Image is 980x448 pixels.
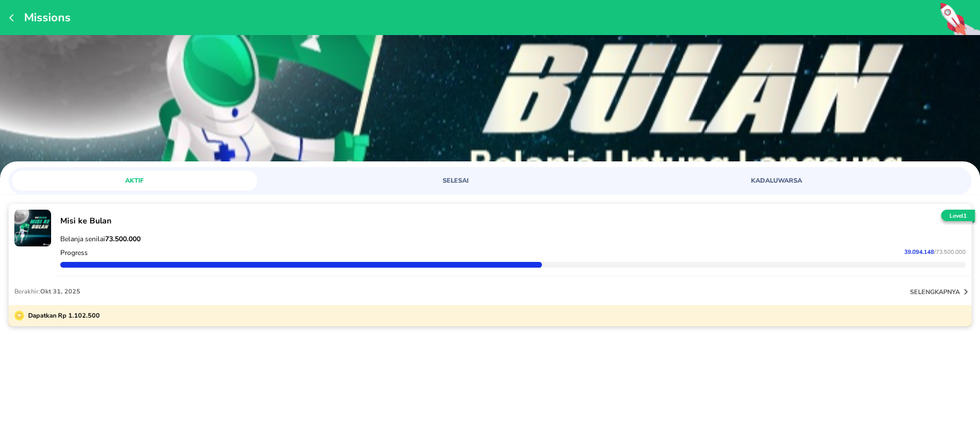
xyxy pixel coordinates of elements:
[12,171,326,191] a: AKTIF
[60,248,88,257] p: Progress
[40,287,80,296] span: Okt 31, 2025
[18,10,71,25] p: Missions
[105,234,141,244] strong: 73.500.000
[661,176,892,185] span: KADALUWARSA
[939,212,977,221] p: Level 1
[910,288,960,296] p: selengkapnya
[340,176,571,185] span: SELESAI
[654,171,968,191] a: KADALUWARSA
[9,167,971,191] div: loyalty mission tabs
[904,248,934,256] span: 39.094.148
[910,286,971,298] button: selengkapnya
[24,311,100,320] p: Dapatkan Rp 1.102.500
[934,248,966,256] span: / 73.500.000
[19,176,250,185] span: AKTIF
[333,171,647,191] a: SELESAI
[14,210,51,246] img: mission-21366
[14,287,80,296] p: Berakhir:
[60,234,141,244] span: Belanja senilai
[60,215,966,226] p: Misi ke Bulan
